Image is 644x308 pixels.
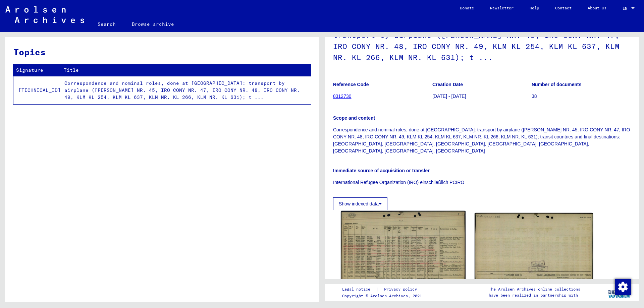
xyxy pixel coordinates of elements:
a: Legal notice [342,286,376,293]
a: 8312730 [333,94,352,99]
p: Correspondence and nominal roles, done at [GEOGRAPHIC_DATA]: transport by airplane ([PERSON_NAME]... [333,126,631,155]
h3: Topics [13,46,311,59]
b: Scope and content [333,115,375,121]
h1: Correspondence and nominal roles, done at [GEOGRAPHIC_DATA]: transport by airplane ([PERSON_NAME]... [333,9,631,71]
a: Browse archive [124,16,182,32]
p: 38 [532,93,631,100]
img: Arolsen_neg.svg [5,6,84,23]
a: Privacy policy [379,286,425,293]
p: have been realized in partnership with [489,292,580,298]
td: [TECHNICAL_ID] [13,76,61,104]
p: The Arolsen Archives online collections [489,286,580,292]
span: EN [623,6,630,11]
p: [DATE] - [DATE] [432,93,531,100]
b: Creation Date [432,82,463,87]
b: Immediate source of acquisition or transfer [333,168,430,173]
img: Change consent [615,279,631,295]
p: International Refugee Organization (IRO) einschließlich PCIRO [333,179,631,186]
img: yv_logo.png [607,284,632,301]
p: Copyright © Arolsen Archives, 2021 [342,293,425,299]
img: 002.jpg [475,213,593,288]
b: Reference Code [333,82,369,87]
button: Show indexed data [333,197,387,210]
a: Search [90,16,124,32]
th: Signature [13,64,61,76]
div: | [342,286,425,293]
b: Number of documents [532,82,582,87]
th: Title [61,64,311,76]
img: 001.jpg [341,211,465,291]
td: Correspondence and nominal roles, done at [GEOGRAPHIC_DATA]: transport by airplane ([PERSON_NAME]... [61,76,311,104]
